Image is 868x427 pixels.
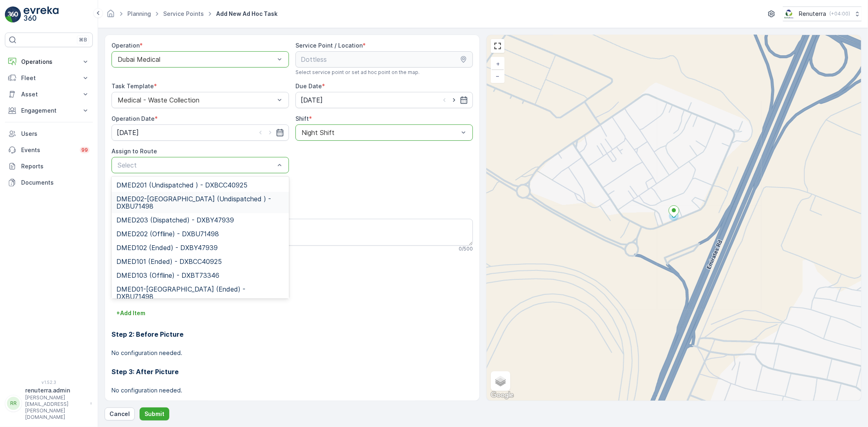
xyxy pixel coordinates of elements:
span: DMED02-[GEOGRAPHIC_DATA] (Undispatched ) - DXBU71498 [116,195,284,210]
button: Cancel [105,407,135,420]
span: DMED103 (Offline) - DXBT73346 [116,272,219,279]
span: v 1.52.3 [5,380,93,385]
span: DMED01-[GEOGRAPHIC_DATA] (Ended) - DXBU71498 [116,285,284,300]
h2: Task Template Configuration [112,265,473,277]
a: Reports [5,158,93,174]
a: View Fullscreen [492,40,504,52]
label: Task Template [112,83,154,89]
p: [PERSON_NAME][EMAIL_ADDRESS][PERSON_NAME][DOMAIN_NAME] [25,394,86,420]
button: Fleet [5,70,93,86]
button: Engagement [5,102,93,119]
span: + [496,60,500,67]
img: logo [5,7,21,23]
p: ⌘B [79,37,87,43]
p: 99 [81,147,88,153]
h3: Step 1: Waste & Bin Type [112,287,473,297]
a: Layers [492,372,509,390]
p: 0 / 500 [459,246,473,252]
span: DMED202 (Offline) - DXBU71498 [116,230,219,237]
h3: Step 3: After Picture [112,367,473,377]
a: Events99 [5,142,93,158]
button: RRrenuterra.admin[PERSON_NAME][EMAIL_ADDRESS][PERSON_NAME][DOMAIN_NAME] [5,386,93,420]
label: Assign to Route [112,148,157,155]
button: Renuterra(+04:00) [783,7,861,21]
a: Users [5,126,93,142]
p: Cancel [109,410,130,418]
p: + Add Item [116,309,145,317]
a: Open this area in Google Maps (opens a new window) [489,390,516,401]
h3: Step 2: Before Picture [112,329,473,339]
label: Shift [295,115,309,122]
p: Users [21,130,90,138]
div: RR [7,397,20,410]
a: Zoom Out [492,70,504,82]
span: DMED101 (Ended) - DXBCC40925 [116,258,222,265]
p: Submit [144,410,164,418]
input: Dottless [295,51,473,68]
button: Asset [5,86,93,102]
input: dd/mm/yyyy [295,92,473,108]
p: Select [118,160,275,170]
img: Google [489,390,516,401]
span: DMED203 (Dispatched) - DXBY47939 [116,216,234,224]
a: Zoom In [492,58,504,70]
button: Submit [140,407,169,420]
p: Operations [21,58,77,66]
a: Service Points [163,10,204,17]
p: Fleet [21,74,77,82]
a: Documents [5,174,93,191]
label: Service Point / Location [295,42,363,49]
button: Operations [5,54,93,70]
p: Engagement [21,107,77,115]
p: ( +04:00 ) [829,11,850,17]
span: − [496,72,500,79]
label: Operation Date [112,115,155,122]
span: DMED102 (Ended) - DXBY47939 [116,244,218,251]
label: Due Date [295,83,322,89]
span: Select service point or set ad hoc point on the map. [295,69,420,76]
p: Documents [21,179,90,187]
p: Asset [21,90,77,98]
img: Screenshot_2024-07-26_at_13.33.01.png [783,9,796,18]
p: Events [21,146,75,154]
img: logo_light-DOdMpM7g.png [24,7,59,23]
span: DMED201 (Undispatched ) - DXBCC40925 [116,181,247,189]
p: Renuterra [799,10,826,18]
p: Reports [21,162,90,170]
a: Planning [127,10,151,17]
p: No configuration needed. [112,386,473,394]
p: No configuration needed. [112,349,473,357]
label: Operation [112,42,140,49]
p: renuterra.admin [25,386,86,394]
a: Homepage [106,12,115,19]
input: dd/mm/yyyy [112,124,289,141]
button: +Add Item [112,307,150,320]
span: Add New Ad Hoc Task [214,10,279,18]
